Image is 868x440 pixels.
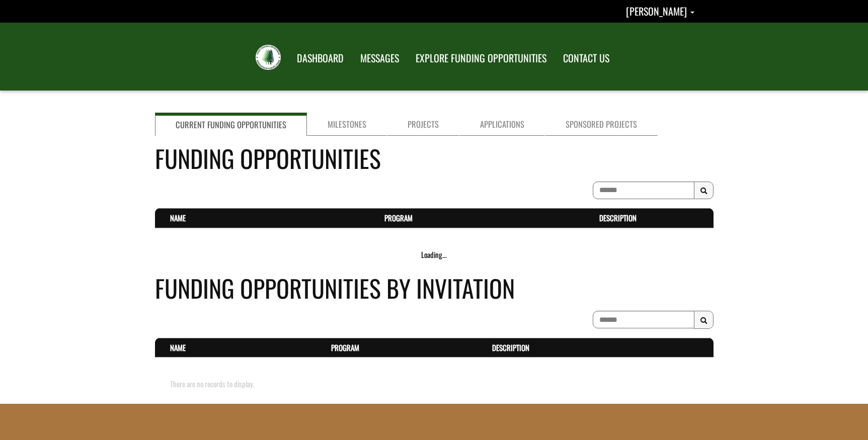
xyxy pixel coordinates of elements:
a: DASHBOARD [289,46,351,71]
th: Actions [692,338,714,358]
div: Loading... [155,249,714,260]
button: Search Results [694,182,714,200]
a: EXPLORE FUNDING OPPORTUNITIES [408,46,554,71]
a: Program [331,342,359,353]
a: Name [170,342,186,353]
span: [PERSON_NAME] [626,4,687,19]
a: Description [599,212,637,223]
a: Milestones [307,113,387,136]
a: Current Funding Opportunities [155,113,307,136]
a: Program [384,212,413,223]
nav: Main Navigation [288,43,617,71]
input: To search on partial text, use the asterisk (*) wildcard character. [593,182,694,199]
a: CONTACT US [556,46,617,71]
a: MESSAGES [353,46,407,71]
h4: Funding Opportunities By Invitation [155,270,714,306]
a: Name [170,212,186,223]
div: There are no records to display. [155,379,714,389]
a: Description [492,342,529,353]
a: Applications [459,113,545,136]
img: FRIAA Submissions Portal [256,45,281,70]
a: Projects [387,113,459,136]
h4: Funding Opportunities [155,140,714,176]
a: Shannon Sexsmith [626,4,694,19]
button: Search Results [694,311,714,329]
input: To search on partial text, use the asterisk (*) wildcard character. [593,311,694,328]
a: Sponsored Projects [545,113,658,136]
